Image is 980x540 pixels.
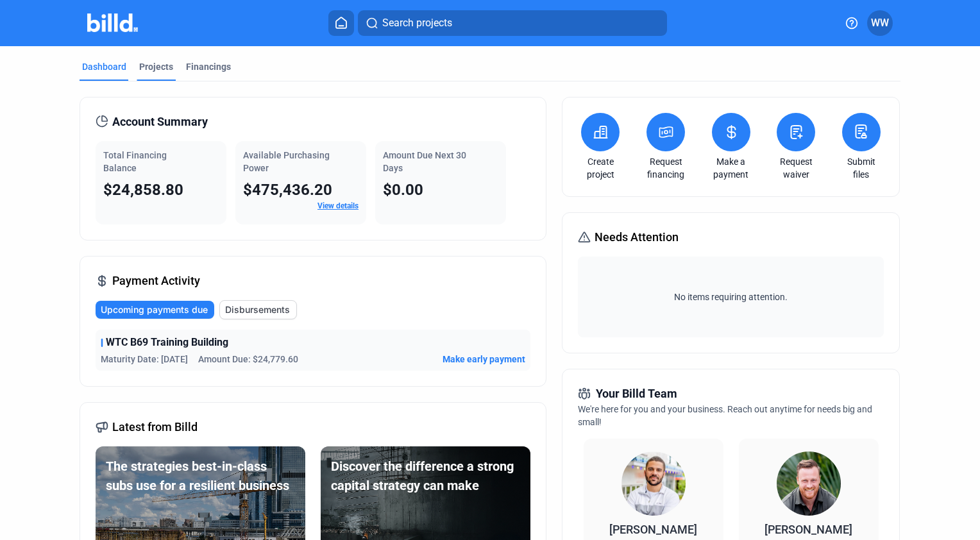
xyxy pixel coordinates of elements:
span: $0.00 [383,181,423,199]
a: Request waiver [773,155,818,181]
span: Your Billd Team [596,385,677,403]
span: Total Financing Balance [103,150,167,173]
a: Submit files [839,155,884,181]
span: WTC B69 Training Building [106,335,228,350]
span: $475,436.20 [243,181,332,199]
a: View details [317,201,359,210]
span: Search projects [382,15,452,31]
span: [PERSON_NAME] [765,523,852,536]
div: Discover the difference a strong capital strategy can make [331,457,520,495]
span: Needs Attention [595,228,679,246]
span: We're here for you and your business. Reach out anytime for needs big and small! [578,404,872,427]
span: Maturity Date: [DATE] [101,353,188,366]
a: Request financing [643,155,688,181]
span: Payment Activity [112,272,200,290]
button: Make early payment [443,353,525,366]
span: Account Summary [112,113,208,131]
img: Billd Company Logo [87,13,138,32]
div: Dashboard [82,60,126,73]
button: Search projects [358,10,667,36]
span: Upcoming payments due [101,303,208,316]
a: Make a payment [709,155,754,181]
span: Latest from Billd [112,418,198,436]
img: Relationship Manager [621,451,686,516]
div: Financings [186,60,231,73]
span: [PERSON_NAME] [609,523,697,536]
span: No items requiring attention. [583,291,878,303]
button: WW [867,10,893,36]
span: Amount Due: $24,779.60 [198,353,298,366]
span: WW [871,15,889,31]
button: Disbursements [219,300,297,319]
button: Upcoming payments due [96,301,214,319]
span: Disbursements [225,303,290,316]
img: Territory Manager [777,451,841,516]
a: Create project [578,155,623,181]
span: Amount Due Next 30 Days [383,150,466,173]
div: Projects [139,60,173,73]
div: The strategies best-in-class subs use for a resilient business [106,457,295,495]
span: Available Purchasing Power [243,150,330,173]
span: $24,858.80 [103,181,183,199]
